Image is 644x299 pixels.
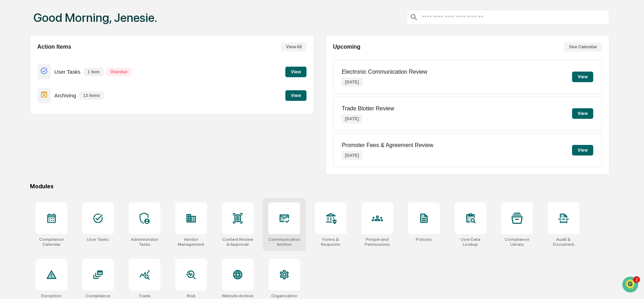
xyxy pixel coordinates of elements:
span: [DATE] [62,115,77,121]
p: 13 items [80,92,104,99]
p: [DATE] [342,115,362,123]
button: View [572,145,593,155]
p: Archiving [54,92,76,98]
div: 🔎 [7,158,13,164]
div: Policies [416,237,432,242]
div: Vendor Management [175,237,207,247]
div: Modules [30,183,609,190]
div: Compliance Library [501,237,533,247]
p: [DATE] [342,151,362,160]
div: People and Permissions [362,237,393,247]
iframe: Open customer support [621,276,640,295]
button: View All [281,42,306,51]
p: 1 item [84,68,103,76]
div: 🗄️ [51,145,57,151]
img: Jack Rasmussen [7,108,18,120]
a: Powered byPylon [50,175,85,180]
span: [PERSON_NAME] [22,115,57,121]
a: 🖐️Preclearance [4,141,48,154]
button: See Calendar [564,42,602,51]
img: 1746055101610-c473b297-6a78-478c-a979-82029cc54cd1 [14,96,20,102]
div: Communications Archive [268,237,300,247]
span: • [59,96,61,102]
p: Overdue [107,68,131,76]
button: View [572,108,593,119]
h1: Good Morning, Jenesie. [34,11,157,25]
div: Content Review & Approval [222,237,254,247]
a: View [285,68,306,75]
span: [DATE] [62,96,77,102]
img: Jack Rasmussen [7,89,18,100]
span: Data Lookup [14,158,44,165]
div: Administrator Tasks [129,237,160,247]
p: Trade Blotter Review [342,105,394,112]
button: See all [109,77,128,85]
div: Website Archive [222,293,254,298]
img: 8933085812038_c878075ebb4cc5468115_72.jpg [15,54,28,67]
div: Forms & Requests [315,237,347,247]
p: Electronic Communication Review [342,69,427,75]
div: Past conversations [7,78,47,84]
a: 🔎Data Lookup [4,155,47,167]
div: User Data Lookup [455,237,486,247]
p: Promoter Fees & Agreement Review [342,142,433,148]
span: Preclearance [14,144,45,151]
p: [DATE] [342,78,362,86]
button: View [285,67,306,77]
p: How can we help? [7,15,128,26]
span: Pylon [70,175,85,180]
div: Compliance Calendar [36,237,67,247]
button: View [572,72,593,82]
div: User Tasks [87,237,109,242]
div: 🖐️ [7,145,13,151]
span: • [59,115,61,121]
h2: Action Items [37,44,71,50]
h2: Upcoming [333,44,360,50]
div: Audit & Document Logs [548,237,579,247]
a: View [285,92,306,98]
div: We're available if you need us! [32,61,97,67]
button: Start new chat [120,56,128,65]
img: 1746055101610-c473b297-6a78-478c-a979-82029cc54cd1 [14,115,20,121]
span: [PERSON_NAME] [22,96,57,102]
button: View [285,90,306,101]
span: Attestations [58,144,87,151]
img: 1746055101610-c473b297-6a78-478c-a979-82029cc54cd1 [7,54,20,67]
div: Start new chat [32,54,116,61]
p: User Tasks [54,69,80,75]
a: 🗄️Attestations [48,141,90,154]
